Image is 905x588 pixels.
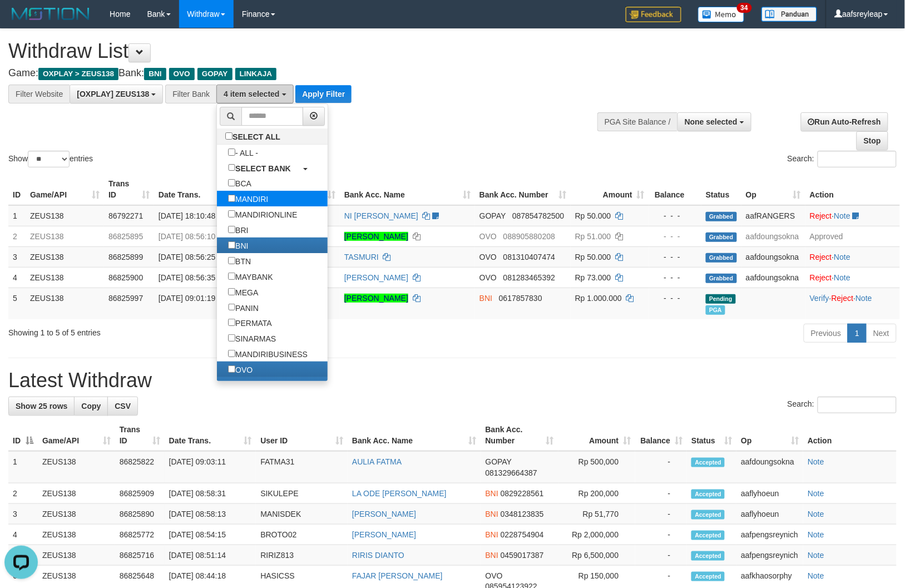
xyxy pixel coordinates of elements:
span: 4 item selected [224,90,279,98]
label: SINARMAS [217,330,287,346]
td: 4 [8,267,26,288]
td: - [635,504,687,525]
th: Status: activate to sort column ascending [687,419,736,451]
td: · · [805,288,900,319]
span: Accepted [691,551,725,561]
th: Game/API: activate to sort column ascending [26,174,104,205]
td: aafpengsreynich [736,525,803,545]
a: Note [808,510,824,518]
img: Button%20Memo.svg [698,7,745,22]
td: aafdoungsokna [741,226,805,246]
span: BNI [486,551,498,560]
td: 2 [8,483,38,504]
span: LINKAJA [235,68,277,80]
th: Game/API: activate to sort column ascending [38,419,115,451]
img: Feedback.jpg [626,7,681,22]
span: Show 25 rows [16,402,67,411]
div: - - - [654,272,697,283]
label: MANDIRIONLINE [217,206,308,222]
td: 1 [8,451,38,483]
input: OVO [228,365,235,373]
span: [DATE] 09:01:19 [159,294,215,303]
span: [DATE] 08:56:35 [159,273,215,282]
a: TASMURI [344,253,379,261]
span: [DATE] 08:56:10 [159,232,215,241]
span: Marked by aafsreyleap [706,305,725,315]
div: - - - [654,293,697,304]
th: Date Trans.: activate to sort column ascending [165,419,256,451]
td: ZEUS138 [38,525,115,545]
th: Date Trans.: activate to sort column descending [154,174,247,205]
a: [PERSON_NAME] [344,294,408,303]
label: GOPAY [217,377,273,393]
span: Accepted [691,458,725,467]
a: SELECT BANK [217,160,328,176]
td: - [635,483,687,504]
input: BNI [228,241,235,249]
a: LA ODE [PERSON_NAME] [352,489,447,498]
th: Op: activate to sort column ascending [741,174,805,205]
th: ID: activate to sort column descending [8,419,38,451]
td: aafdoungsokna [736,451,803,483]
div: - - - [654,251,697,263]
span: 86825900 [108,273,143,282]
th: Op: activate to sort column ascending [736,419,803,451]
label: - ALL - [217,145,269,160]
th: Status [701,174,741,205]
td: aafdoungsokna [741,246,805,267]
a: Note [808,571,824,580]
span: [OXPLAY] ZEUS138 [77,90,149,98]
h1: Withdraw List [8,40,592,62]
td: ZEUS138 [38,483,115,504]
a: 1 [848,324,867,343]
button: [OXPLAY] ZEUS138 [70,85,163,103]
span: Copy 0459017387 to clipboard [501,551,544,560]
span: Copy 088905880208 to clipboard [503,232,555,241]
span: Rp 50.000 [575,253,611,261]
button: None selected [677,112,751,131]
td: Rp 6,500,000 [558,545,636,566]
input: Search: [818,397,897,413]
span: Copy 0829228561 to clipboard [501,489,544,498]
td: SIKULEPE [256,483,348,504]
span: None selected [685,117,738,126]
td: - [635,545,687,566]
input: BCA [228,179,235,186]
td: Rp 2,000,000 [558,525,636,545]
span: Copy 0228754904 to clipboard [501,530,544,539]
input: SELECT ALL [225,132,233,140]
select: Showentries [28,151,70,167]
td: 86825822 [115,451,165,483]
label: MEGA [217,284,269,300]
span: BNI [144,68,166,80]
span: OVO [169,68,195,80]
td: Rp 200,000 [558,483,636,504]
a: [PERSON_NAME] [344,273,408,282]
a: Copy [74,397,108,416]
td: ZEUS138 [38,545,115,566]
a: Note [855,294,872,303]
td: RIRIZ813 [256,545,348,566]
label: PERMATA [217,315,283,330]
span: 86792271 [108,211,143,220]
span: Accepted [691,490,725,499]
span: Copy 081329664387 to clipboard [486,468,537,477]
button: Apply Filter [295,85,352,103]
td: ZEUS138 [26,226,104,246]
h1: Latest Withdraw [8,369,897,392]
th: ID [8,174,26,205]
td: · [805,267,900,288]
td: [DATE] 08:58:13 [165,504,256,525]
th: Balance: activate to sort column ascending [635,419,687,451]
div: - - - [654,210,697,221]
td: Rp 500,000 [558,451,636,483]
td: 86825772 [115,525,165,545]
label: BRI [217,222,259,238]
input: SINARMAS [228,334,235,342]
a: Reject [832,294,854,303]
th: Trans ID: activate to sort column ascending [115,419,165,451]
span: Copy 081283465392 to clipboard [503,273,555,282]
button: Open LiveChat chat widget [4,4,38,38]
span: Grabbed [706,233,737,242]
td: 86825909 [115,483,165,504]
